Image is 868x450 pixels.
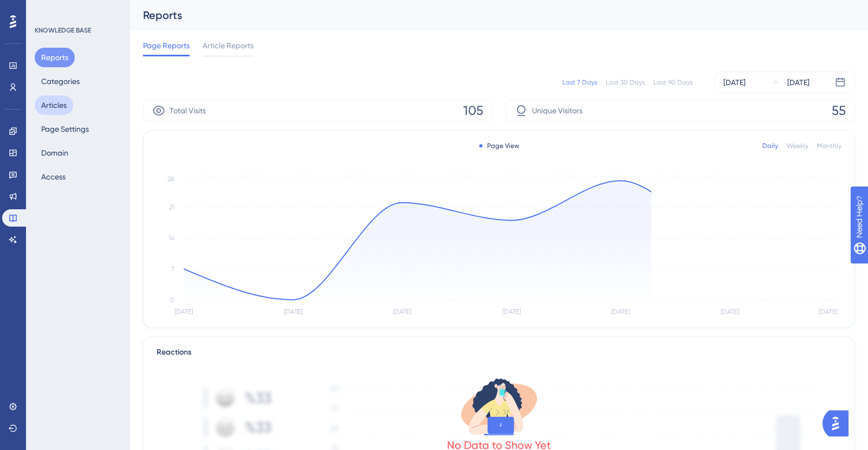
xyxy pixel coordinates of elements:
[393,308,411,316] tspan: [DATE]
[502,308,521,316] tspan: [DATE]
[171,265,174,273] tspan: 7
[35,143,75,163] button: Domain
[25,3,68,16] span: Need Help?
[721,308,739,316] tspan: [DATE]
[787,142,808,150] div: Weekly
[174,308,193,316] tspan: [DATE]
[35,26,91,35] div: KNOWLEDGE BASE
[35,72,86,91] button: Categories
[611,308,630,316] tspan: [DATE]
[817,142,841,150] div: Monthly
[532,104,582,117] span: Unique Visitors
[35,167,72,187] button: Access
[169,234,174,242] tspan: 14
[653,78,692,87] div: Last 90 Days
[562,78,597,87] div: Last 7 Days
[167,175,174,183] tspan: 28
[35,119,95,139] button: Page Settings
[143,39,190,52] span: Page Reports
[35,95,73,115] button: Articles
[463,102,483,119] span: 105
[762,142,778,150] div: Daily
[787,76,809,89] div: [DATE]
[169,203,174,211] tspan: 21
[832,102,846,119] span: 55
[143,8,828,23] div: Reports
[157,346,841,359] div: Reactions
[606,78,645,87] div: Last 30 Days
[480,142,519,150] div: Page View
[723,76,746,89] div: [DATE]
[170,296,174,304] tspan: 0
[822,407,855,440] iframe: UserGuiding AI Assistant Launcher
[35,48,75,67] button: Reports
[170,104,206,117] span: Total Visits
[819,308,837,316] tspan: [DATE]
[284,308,302,316] tspan: [DATE]
[203,39,254,52] span: Article Reports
